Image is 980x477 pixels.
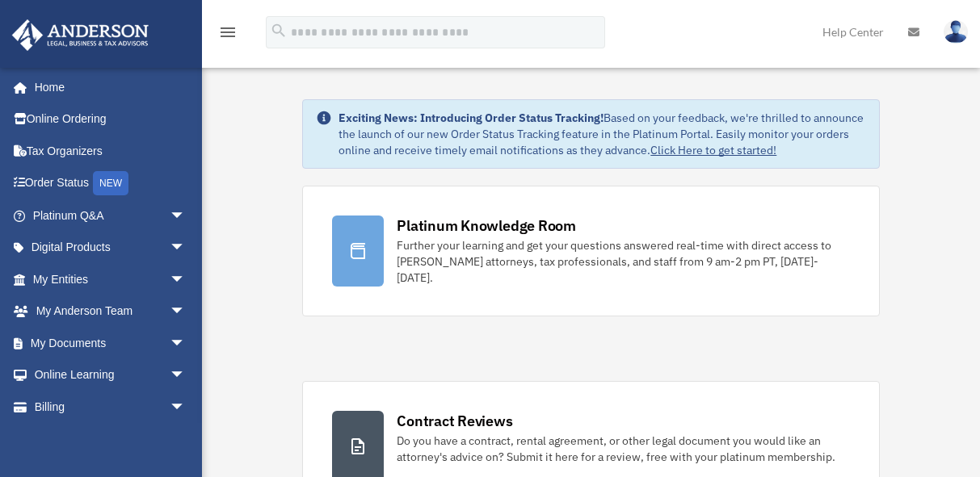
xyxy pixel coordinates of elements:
[397,215,576,236] div: Platinum Knowledge Room
[170,263,202,296] span: arrow_drop_down
[339,111,604,125] strong: Exciting News: Introducing Order Status Tracking!
[11,263,210,295] a: My Entitiesarrow_drop_down
[11,391,210,423] a: Billingarrow_drop_down
[218,28,238,42] a: menu
[93,171,128,195] div: NEW
[11,232,210,264] a: Digital Productsarrow_drop_down
[397,237,849,286] div: Further your learning and get your questions answered real-time with direct access to [PERSON_NAM...
[170,295,202,328] span: arrow_drop_down
[11,359,210,391] a: Online Learningarrow_drop_down
[11,295,210,328] a: My Anderson Teamarrow_drop_down
[7,19,154,51] img: Anderson Advisors Platinum Portal
[170,232,202,265] span: arrow_drop_down
[944,20,968,44] img: User Pic
[218,23,238,42] i: menu
[302,186,879,316] a: Platinum Knowledge Room Further your learning and get your questions answered real-time with dire...
[11,103,210,136] a: Online Ordering
[270,22,288,40] i: search
[11,71,202,103] a: Home
[339,110,865,158] div: Based on your feedback, we're thrilled to announce the launch of our new Order Status Tracking fe...
[170,359,202,392] span: arrow_drop_down
[170,327,202,360] span: arrow_drop_down
[11,199,210,232] a: Platinum Q&Aarrow_drop_down
[11,167,210,200] a: Order StatusNEW
[11,423,210,455] a: Events Calendar
[397,411,512,431] div: Contract Reviews
[11,135,210,167] a: Tax Organizers
[170,391,202,424] span: arrow_drop_down
[170,199,202,232] span: arrow_drop_down
[11,327,210,359] a: My Documentsarrow_drop_down
[397,433,849,465] div: Do you have a contract, rental agreement, or other legal document you would like an attorney's ad...
[650,143,776,157] a: Click Here to get started!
